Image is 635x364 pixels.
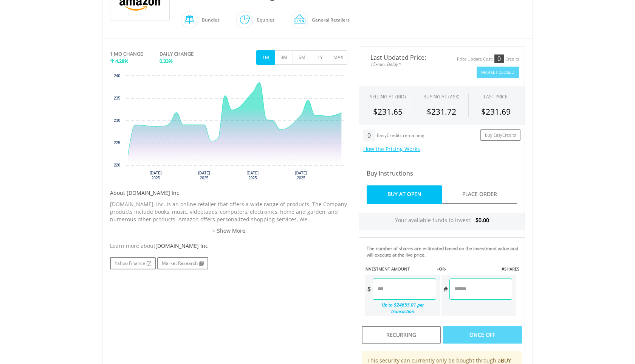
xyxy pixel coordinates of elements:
svg: Interactive chart [110,72,347,185]
button: 1M [256,50,275,65]
span: 4.28% [115,58,129,64]
a: Market Research [157,257,208,269]
a: Buy At Open [367,185,442,204]
div: LAST PRICE [484,93,508,100]
button: MAX [329,50,347,65]
text: [DATE] 2025 [295,171,307,180]
button: 1Y [311,50,329,65]
span: Last Updated Price: [365,54,436,61]
div: Equities [253,11,274,29]
span: $231.65 [373,106,403,117]
text: [DATE] 2025 [198,171,210,180]
text: 230 [114,118,120,123]
span: $0.00 [475,216,489,224]
button: Market Closed [477,67,519,78]
div: # [441,278,449,300]
label: INVESTMENT AMOUNT [364,266,410,272]
div: Chart. Highcharts interactive chart. [110,72,347,185]
p: [DOMAIN_NAME], Inc. is an online retailer that offers a wide range of products. The Company produ... [110,201,347,223]
text: 225 [114,141,120,145]
div: 1 MO CHANGE [110,50,143,58]
div: SELLING AT (BID) [370,93,406,100]
button: 6M [293,50,311,65]
div: 0 [363,129,375,142]
text: [DATE] 2025 [247,171,259,180]
span: 15-min. Delay* [365,61,436,68]
span: 0.33% [160,58,173,64]
div: EasyCredits remaining [377,133,424,139]
span: $231.72 [427,106,456,117]
h4: Buy Instructions [367,169,517,178]
div: Price Update Cost: [457,56,493,62]
text: 235 [114,96,120,100]
div: Recurring [362,326,441,344]
text: 220 [114,163,120,167]
a: How the Pricing Works [363,145,420,152]
a: Buy EasyCredits [480,129,520,141]
div: Credits [505,56,519,62]
div: Your available funds to invest: [359,213,525,230]
text: 240 [114,74,120,78]
label: -OR- [437,266,446,272]
label: #SHARES [502,266,519,272]
a: Yahoo Finance [110,257,156,269]
div: Learn more about [110,242,347,250]
div: General Retailers [308,11,350,29]
a: + Show More [110,227,347,235]
text: [DATE] 2025 [150,171,162,180]
button: 3M [274,50,293,65]
div: $ [365,278,373,300]
div: Bundles [198,11,220,29]
div: The number of shares are estimated based on the investment value and will execute at the live price. [367,245,522,258]
a: Place Order [442,185,517,204]
span: BUYING AT (ASK) [423,93,460,100]
div: 0 [494,54,504,63]
div: Up to $24655.01 per transaction [365,300,436,316]
div: DAILY CHANGE [160,50,219,58]
span: $231.69 [481,106,511,117]
div: Once Off [443,326,522,344]
span: [DOMAIN_NAME] Inc [155,242,208,249]
h5: About [DOMAIN_NAME] Inc [110,189,347,197]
